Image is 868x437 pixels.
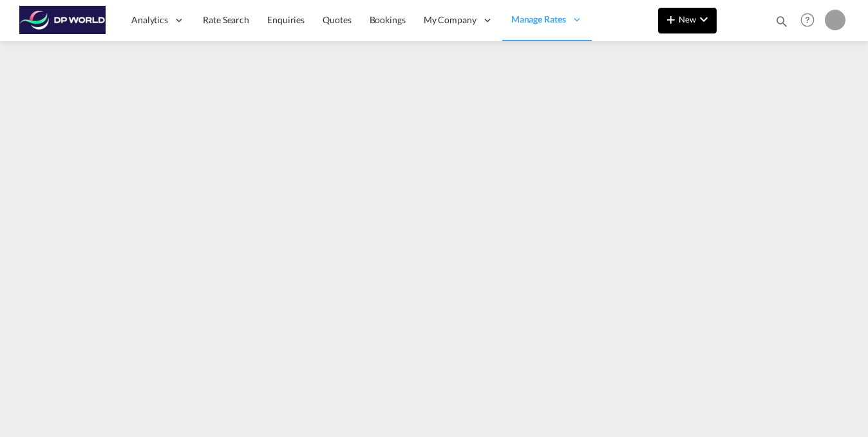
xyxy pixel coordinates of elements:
div: Help [797,9,825,32]
img: c08ca190194411f088ed0f3ba295208c.png [19,6,106,35]
div: icon-magnify [775,14,789,33]
span: My Company [424,14,476,26]
span: Bookings [370,14,406,25]
span: New [663,14,712,24]
span: Help [797,9,818,31]
span: Analytics [131,14,168,26]
span: Rate Search [203,14,249,25]
md-icon: icon-chevron-down [696,12,712,27]
span: Quotes [323,14,351,25]
span: Enquiries [267,14,305,25]
span: Manage Rates [511,13,566,26]
md-icon: icon-magnify [775,14,789,28]
button: icon-plus 400-fgNewicon-chevron-down [658,8,717,33]
md-icon: icon-plus 400-fg [663,12,679,27]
